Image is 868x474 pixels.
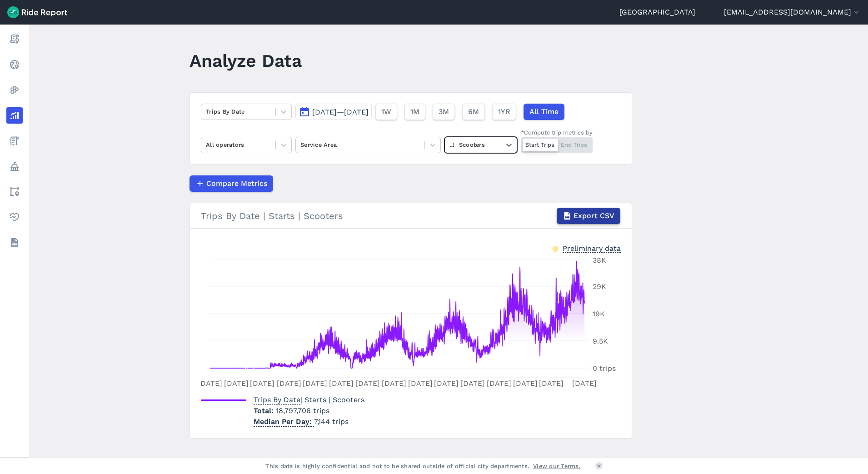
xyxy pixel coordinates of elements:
[533,462,581,470] a: View our Terms.
[190,48,302,73] h1: Analyze Data
[593,364,616,373] tspan: 0 trips
[190,175,273,192] button: Compare Metrics
[492,104,516,120] button: 1YR
[254,393,300,405] span: Trips By Date
[312,108,369,116] span: [DATE]—[DATE]
[410,106,419,117] span: 1M
[524,104,564,120] button: All Time
[276,406,329,415] span: 18,797,706 trips
[277,379,301,388] tspan: [DATE]
[6,107,23,124] a: Analyze
[529,106,559,117] span: All Time
[513,379,538,388] tspan: [DATE]
[6,56,23,73] a: Realtime
[460,379,485,388] tspan: [DATE]
[198,379,222,388] tspan: [DATE]
[254,414,314,427] span: Median Per Day
[439,106,449,117] span: 3M
[355,379,380,388] tspan: [DATE]
[254,395,364,404] span: | Starts | Scooters
[404,104,425,120] button: 1M
[724,7,861,18] button: [EMAIL_ADDRESS][DOMAIN_NAME]
[563,243,621,253] div: Preliminary data
[434,379,459,388] tspan: [DATE]
[593,337,608,345] tspan: 9.5K
[6,133,23,149] a: Fees
[295,104,372,120] button: [DATE]—[DATE]
[6,31,23,47] a: Report
[6,235,23,251] a: Datasets
[6,209,23,225] a: Health
[6,158,23,175] a: Policy
[487,379,511,388] tspan: [DATE]
[468,106,479,117] span: 6M
[6,82,23,98] a: Heatmaps
[303,379,327,388] tspan: [DATE]
[557,208,620,224] button: Export CSV
[572,379,597,388] tspan: [DATE]
[593,309,605,318] tspan: 19K
[462,104,485,120] button: 6M
[254,406,276,415] span: Total
[539,379,564,388] tspan: [DATE]
[201,208,621,224] div: Trips By Date | Starts | Scooters
[593,256,606,264] tspan: 38K
[381,106,391,117] span: 1W
[375,104,397,120] button: 1W
[619,7,695,18] a: [GEOGRAPHIC_DATA]
[382,379,406,388] tspan: [DATE]
[408,379,433,388] tspan: [DATE]
[206,178,267,189] span: Compare Metrics
[7,6,67,18] img: Ride Report
[593,282,606,291] tspan: 29K
[521,128,593,137] div: *Compute trip metrics by
[254,416,364,427] p: 7,144 trips
[6,184,23,200] a: Areas
[224,379,249,388] tspan: [DATE]
[574,210,614,221] span: Export CSV
[250,379,274,388] tspan: [DATE]
[498,106,510,117] span: 1YR
[433,104,455,120] button: 3M
[329,379,354,388] tspan: [DATE]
